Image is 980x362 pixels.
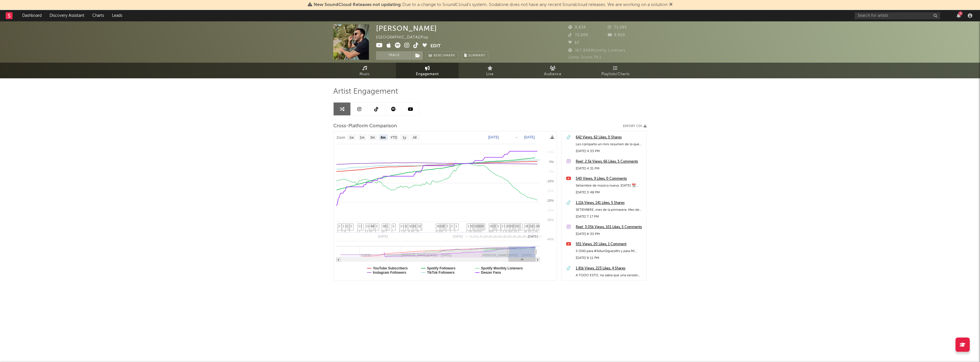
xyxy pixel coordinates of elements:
[468,54,485,57] span: Summary
[537,224,539,228] span: 2
[576,224,644,231] a: Reel: 3.05k Views, 101 Likes, 5 Comments
[481,271,501,275] text: Deezer Fans
[350,224,352,228] span: 2
[490,224,491,228] span: 2
[494,224,496,228] span: 3
[518,235,528,238] text: 28. Aug
[576,134,644,141] div: 642 Views, 62 Likes, 0 Shares
[472,224,474,228] span: 1
[427,271,455,275] text: TikTok Followers
[576,182,644,189] div: Setiembre de música nueva. [DATE] 📆 #SiAunSiguesAhi #RodriBovino #Versatil #MiPrimerAlbum
[373,266,408,270] text: YouTube Subscribers
[314,3,401,7] span: New SoundCloud Releases not updating
[419,224,421,228] span: 2
[502,224,503,228] span: 2
[525,224,527,228] span: 2
[470,224,471,228] span: 2
[546,199,554,202] text: -20%
[576,175,644,182] a: 540 Views, 9 Likes, 0 Comments
[440,224,442,228] span: 2
[576,248,644,255] div: 5 DÍAS para #SiAunSiguesAhi y para MI PRIMER ÁLBUM #Versatil 💿 #RodriBovino #NuevoArtista
[576,241,644,248] div: 931 Views, 20 Likes, 1 Comment
[358,224,360,228] span: 1
[376,224,378,228] span: 2
[376,34,435,41] div: [GEOGRAPHIC_DATA] | Pop
[489,235,500,238] text: 16. Aug
[470,235,479,238] text: 8. Aug
[405,224,406,228] span: 2
[370,136,375,140] text: 3m
[314,3,667,7] span: : Due to a change to SoundCloud's system, Sodatone does not have any recent Soundcloud releases. ...
[418,224,420,228] span: 1
[410,224,412,228] span: 2
[601,71,630,78] span: Playlists/Charts
[366,224,368,228] span: 2
[336,136,345,140] text: Zoom
[416,71,439,78] span: Engagement
[484,235,495,238] text: 14. Aug
[524,135,535,139] text: [DATE]
[403,136,406,140] text: 1y
[442,224,444,228] span: 2
[371,224,373,228] span: 2
[532,224,533,228] span: 2
[576,265,644,272] div: 1.81k Views, 223 Likes, 4 Shares
[568,56,601,59] span: Jump Score: 74.1
[385,224,387,228] span: 1
[88,10,108,21] a: Charts
[576,272,644,279] div: A TODO ESTO, no sabía que una versión acústica podía doler tanto. Les prometo que la original sac...
[426,51,458,60] a: Benchmark
[546,238,554,241] text: -40%
[957,13,961,18] button: 7
[393,224,394,228] span: 3
[46,10,88,21] a: Discovery Assistant
[576,141,644,148] div: Les comparto un mini resumen de lo que fue un día rodaje con un hermoso clima. Reírse un poco más...
[376,24,437,32] div: [PERSON_NAME]
[509,235,519,238] text: 24. Aug
[488,135,499,139] text: [DATE]
[958,11,963,16] div: 7
[568,41,579,45] span: 67
[512,224,513,228] span: 1
[481,266,523,270] text: Spotify Monthly Listeners
[476,224,478,228] span: 1
[108,10,126,21] a: Leads
[346,224,348,228] span: 1
[576,148,644,155] div: [DATE] 4:33 PM
[434,52,455,59] span: Benchmark
[373,224,374,228] span: 4
[345,224,347,228] span: 1
[576,165,644,172] div: [DATE] 4:31 PM
[412,224,414,228] span: 2
[378,235,388,238] text: [DATE]
[546,179,554,183] text: -10%
[481,224,483,228] span: 2
[343,224,344,228] span: 1
[396,63,459,78] a: Engagement
[515,224,517,228] span: 2
[536,224,538,228] span: 3
[461,51,488,60] button: Summary
[409,224,411,228] span: 1
[497,224,499,228] span: 1
[443,224,445,228] span: 2
[471,224,473,228] span: 1
[453,235,463,238] text: [DATE]
[384,224,385,228] span: 2
[504,235,514,238] text: 22. Aug
[547,150,554,154] text: + 5%
[517,224,519,228] span: 1
[400,224,402,228] span: 2
[584,63,647,78] a: Playlists/Charts
[526,224,528,228] span: 2
[413,136,416,140] text: All
[576,158,644,165] a: Reel: 2.5k Views, 66 Likes, 5 Comments
[475,235,485,238] text: 10. Aug
[576,206,644,213] div: SETIEMBRE, mes de la primavera. Mes de renovar energías y de no guardarse nada. “Si aún sigues ah...
[451,224,453,228] span: 2
[482,224,484,228] span: 3
[549,160,554,163] text: 0%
